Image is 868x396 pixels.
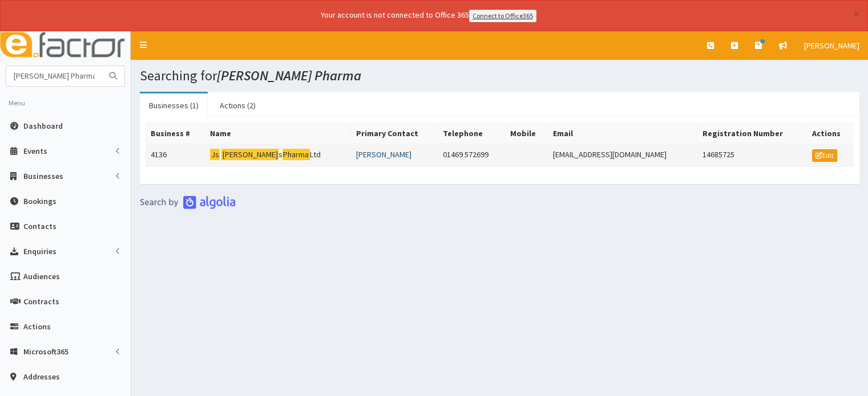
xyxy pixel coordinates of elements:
input: Search... [6,66,102,86]
mark: Pharma [282,149,310,161]
span: Events [23,146,47,156]
span: [PERSON_NAME] [804,40,859,51]
span: Addresses [23,371,60,382]
th: Email [548,123,698,144]
a: Connect to Office365 [469,10,536,22]
h1: Searching for [140,68,859,83]
button: × [853,8,859,20]
th: Actions [807,123,853,144]
span: Bookings [23,196,56,206]
span: Contracts [23,296,59,307]
a: [PERSON_NAME] [796,31,868,60]
th: Name [205,123,351,144]
th: Primary Contact [351,123,438,144]
a: [PERSON_NAME] [356,149,411,160]
a: Edit [812,149,837,162]
img: search-by-algolia-light-background.png [140,195,236,209]
a: Businesses (1) [140,93,208,117]
td: s Ltd [205,144,351,166]
span: Enquiries [23,246,56,256]
th: Registration Number [698,123,808,144]
td: 14685725 [698,144,808,166]
span: Actions [23,321,51,332]
td: 4136 [146,144,205,166]
mark: [PERSON_NAME] [221,149,278,161]
span: Microsoft365 [23,346,68,357]
th: Telephone [438,123,506,144]
span: Dashboard [23,121,63,131]
td: [EMAIL_ADDRESS][DOMAIN_NAME] [548,144,698,166]
th: Mobile [505,123,548,144]
span: Businesses [23,171,63,181]
span: Audiences [23,271,60,281]
a: Actions (2) [211,93,265,117]
th: Business # [146,123,205,144]
i: [PERSON_NAME] Pharma [217,67,361,84]
mark: Js [210,149,220,161]
div: Your account is not connected to Office 365 [95,9,762,22]
td: 01469 572699 [438,144,506,166]
span: Contacts [23,221,56,231]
